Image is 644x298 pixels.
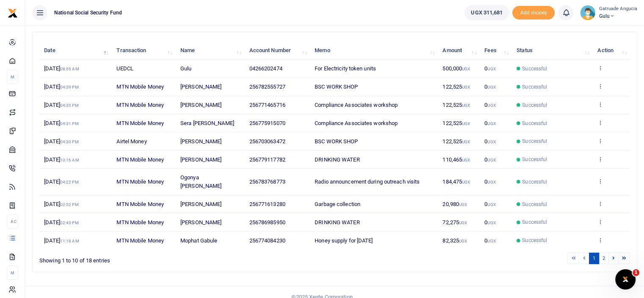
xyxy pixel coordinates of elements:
[116,178,164,185] span: MTN Mobile Money
[249,219,285,226] span: 256786985950
[522,237,547,244] span: Successful
[580,5,637,20] a: profile-user Gatruade Angucia Gulu
[60,139,79,144] small: 04:30 PM
[512,6,555,20] span: Add money
[60,202,79,207] small: 02:52 PM
[484,178,495,185] span: 0
[116,120,164,126] span: MTN Mobile Money
[512,9,555,15] a: Add money
[442,138,470,145] span: 122,525
[39,252,282,265] div: Showing 1 to 10 of 18 entries
[615,269,636,290] iframe: Intercom live chat
[442,219,467,226] span: 72,275
[522,101,547,109] span: Successful
[7,70,18,84] li: M
[484,201,495,207] span: 0
[599,6,637,13] small: Gatruade Angucia
[487,158,495,162] small: UGX
[442,237,467,244] span: 82,325
[442,120,470,126] span: 122,525
[438,42,480,60] th: Amount: activate to sort column ascending
[580,5,595,20] img: profile-user
[487,139,495,144] small: UGX
[487,121,495,126] small: UGX
[593,42,630,60] th: Action: activate to sort column ascending
[315,84,358,90] span: BSC WORK SHOP
[8,8,18,18] img: logo-small
[310,42,438,60] th: Memo: activate to sort column ascending
[60,121,79,126] small: 04:31 PM
[180,84,221,90] span: [PERSON_NAME]
[462,67,470,71] small: UGX
[116,201,164,207] span: MTN Mobile Money
[459,239,467,243] small: UGX
[116,138,146,145] span: Airtel Money
[462,121,470,126] small: UGX
[487,180,495,184] small: UGX
[116,219,164,226] span: MTN Mobile Money
[249,178,285,185] span: 256783768773
[522,178,547,186] span: Successful
[462,158,470,162] small: UGX
[462,180,470,184] small: UGX
[44,65,79,72] span: [DATE]
[60,103,79,108] small: 04:35 PM
[484,120,495,126] span: 0
[459,220,467,225] small: UGX
[60,239,79,243] small: 11:18 AM
[44,219,78,226] span: [DATE]
[60,67,79,71] small: 08:55 AM
[44,201,78,207] span: [DATE]
[315,120,398,126] span: Compliance Associates workshop
[442,65,470,72] span: 500,000
[315,65,376,72] span: For Electricity token units
[180,120,234,126] span: Sera [PERSON_NAME]
[522,218,547,226] span: Successful
[522,156,547,163] span: Successful
[249,156,285,163] span: 256779117782
[462,85,470,89] small: UGX
[249,65,282,72] span: 04266202474
[522,83,547,91] span: Successful
[60,180,79,184] small: 04:22 PM
[180,102,221,108] span: [PERSON_NAME]
[180,219,221,226] span: [PERSON_NAME]
[484,65,495,72] span: 0
[60,220,79,225] small: 02:43 PM
[315,219,359,226] span: DRINKING WATER
[51,9,125,17] span: National Social Security Fund
[442,156,470,163] span: 110,465
[315,156,359,163] span: DRINKING WATER
[315,178,420,185] span: Radio announcement during outreach visits
[484,156,495,163] span: 0
[249,201,285,207] span: 256771613280
[116,156,164,163] span: MTN Mobile Money
[462,103,470,108] small: UGX
[459,202,467,207] small: UGX
[487,239,495,243] small: UGX
[487,202,495,207] small: UGX
[7,266,18,280] li: M
[315,201,360,207] span: Garbage collection
[487,220,495,225] small: UGX
[180,174,221,189] span: Ogonya [PERSON_NAME]
[522,65,547,72] span: Successful
[461,5,512,20] li: Wallet ballance
[464,5,509,20] a: UGX 311,681
[180,156,221,163] span: [PERSON_NAME]
[484,102,495,108] span: 0
[7,214,18,228] li: Ac
[315,237,373,244] span: Honey supply for [DATE]
[176,42,245,60] th: Name: activate to sort column ascending
[39,42,112,60] th: Date: activate to sort column descending
[44,156,79,163] span: [DATE]
[60,85,79,89] small: 04:39 PM
[44,84,78,90] span: [DATE]
[249,237,285,244] span: 256774084230
[8,9,18,16] a: logo-small logo-large logo-large
[484,138,495,145] span: 0
[180,65,191,72] span: Gulu
[112,42,176,60] th: Transaction: activate to sort column ascending
[180,201,221,207] span: [PERSON_NAME]
[44,102,78,108] span: [DATE]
